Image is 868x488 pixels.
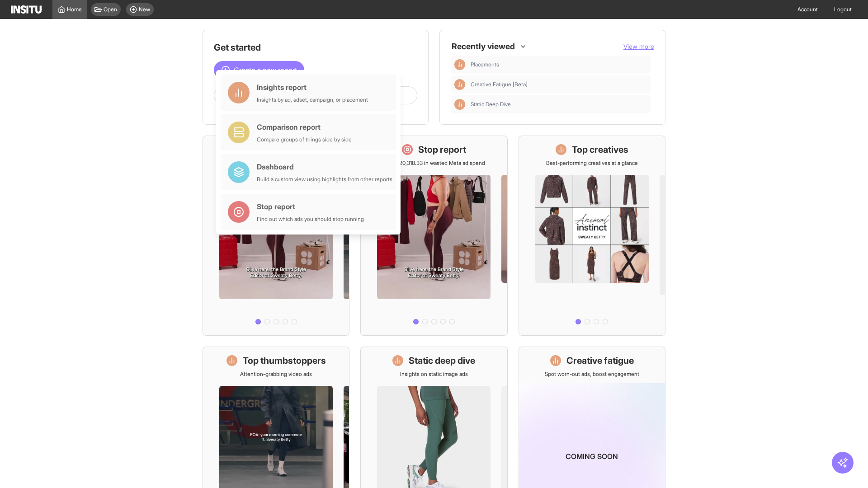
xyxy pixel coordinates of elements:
h1: Top creatives [572,143,628,156]
a: Top creativesBest-performing creatives at a glance [519,136,665,336]
span: Static Deep Dive [471,101,511,108]
span: Static Deep Dive [471,101,647,108]
div: Insights by ad, adset, campaign, or placement [257,96,368,103]
p: Insights on static image ads [400,371,468,378]
span: Placements [471,61,647,68]
span: New [139,6,150,13]
button: View more [623,42,654,51]
span: Creative Fatigue [Beta] [471,81,528,88]
span: Placements [471,61,499,68]
div: Stop report [257,201,364,212]
span: Creative Fatigue [Beta] [471,81,647,88]
img: Logo [11,5,42,14]
h1: Static deep dive [409,354,475,367]
div: Dashboard [257,161,392,172]
div: Compare groups of things side by side [257,136,352,143]
p: Best-performing creatives at a glance [546,160,638,167]
h1: Top thumbstoppers [243,354,326,367]
h1: Stop report [418,143,466,156]
a: What's live nowSee all active ads instantly [203,136,349,336]
div: Insights [454,59,465,70]
h1: Get started [214,41,417,54]
span: Open [104,6,117,13]
div: Comparison report [257,122,352,132]
span: Create a new report [234,65,297,75]
div: Insights [454,99,465,110]
a: Stop reportSave £20,318.33 in wasted Meta ad spend [360,136,507,336]
span: Home [67,6,82,13]
div: Insights [454,79,465,90]
button: Create a new report [214,61,304,79]
span: View more [623,42,654,50]
div: Find out which ads you should stop running [257,216,364,223]
div: Build a custom view using highlights from other reports [257,176,392,183]
p: Save £20,318.33 in wasted Meta ad spend [383,160,485,167]
p: Attention-grabbing video ads [240,371,312,378]
div: Insights report [257,82,368,93]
